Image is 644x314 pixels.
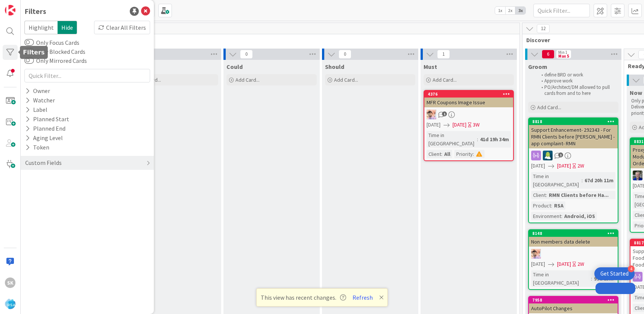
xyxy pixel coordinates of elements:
div: Time in [GEOGRAPHIC_DATA] [427,131,477,148]
li: Approve work [537,78,617,84]
div: Open Get Started checklist, remaining modules: 4 [594,267,635,280]
div: Client [427,150,441,158]
span: Must [424,63,437,70]
button: Only Mirrored Cards [24,57,34,64]
span: : [546,191,547,199]
span: Should [325,63,344,70]
div: Custom Fields [24,158,62,168]
span: [DATE] [427,121,440,129]
div: All [442,150,452,158]
span: 0 [240,50,253,59]
div: Time in [GEOGRAPHIC_DATA] [531,270,591,287]
h5: Filters [23,49,45,56]
label: Only Focus Cards [24,38,79,47]
div: 8148 [532,231,618,236]
img: avatar [5,299,15,309]
span: 1x [495,7,505,14]
div: sk [5,277,15,288]
div: 8148Non members data delete [529,230,618,247]
span: [DATE] [531,260,545,268]
div: Priority [454,150,473,158]
div: Support Enhancement- 292343 - For RMN Clients before [PERSON_NAME] - app complaint- RMN [529,125,618,148]
div: 8818 [529,118,618,125]
div: AutoPilot Changes [529,303,618,313]
div: Owner [24,86,51,96]
span: [DATE] [557,162,571,170]
div: 99d 23m [592,274,615,283]
div: 4376 [428,91,513,97]
div: RD [529,151,618,160]
div: Android, iOS [562,212,597,220]
div: 7958 [529,297,618,303]
div: Environment [531,212,561,220]
label: Only Mirrored Cards [24,56,87,65]
span: Product Backlog [27,36,510,44]
div: Max 5 [558,54,569,58]
div: Planned Start [24,114,70,124]
div: 2W [577,162,584,170]
span: : [561,212,562,220]
div: RMN Clients before Ha... [547,191,611,199]
div: 4 [628,265,635,272]
input: Quick Filter... [24,69,150,82]
span: 1 [558,152,563,157]
div: Product [531,201,551,210]
div: RS [529,249,618,259]
button: Refresh [350,293,375,302]
div: 8818 [532,119,618,124]
li: PO/Architect/DM allowed to pull cards from and to here [537,84,617,97]
span: : [591,274,592,283]
span: Could [226,63,243,70]
span: 0 [339,50,351,59]
div: Label [24,105,48,114]
div: 3W [473,121,480,129]
span: 6 [542,50,554,59]
div: Filters [24,6,46,17]
span: This view has recent changes. [261,293,346,302]
div: Get Started [600,270,629,277]
div: Aging Level [24,133,64,143]
div: RSA [552,201,565,210]
div: 4376 [424,91,513,98]
span: [DATE] [557,260,571,268]
div: 2W [577,260,584,268]
div: 41d 19h 34m [478,135,511,143]
span: : [473,150,474,158]
div: Planned End [24,124,66,133]
span: [DATE] [531,162,545,170]
span: : [441,150,442,158]
span: Add Card... [235,76,260,83]
span: 3x [515,7,526,14]
div: Clear All Filters [94,21,150,34]
div: RS [424,110,513,119]
input: Quick Filter... [533,4,590,17]
span: 1 [437,50,450,59]
span: [DATE] [453,121,466,129]
span: Add Card... [334,76,358,83]
div: 4376MFR Coupons Image Issue [424,91,513,107]
div: MFR Coupons Image Issue [424,98,513,107]
div: 8148 [529,230,618,237]
div: 67d 20h 11m [583,176,615,184]
span: Add Card... [433,76,457,83]
button: Only Focus Cards [24,39,34,46]
span: Now [630,89,642,96]
span: : [582,176,583,184]
img: RT [633,171,642,180]
div: Non members data delete [529,237,618,247]
div: 8818Support Enhancement- 292343 - For RMN Clients before [PERSON_NAME] - app complaint- RMN [529,118,618,148]
img: RS [427,110,436,119]
span: Hide [58,21,77,34]
img: Visit kanbanzone.com [5,5,15,15]
div: Time in [GEOGRAPHIC_DATA] [531,172,582,189]
span: 1 [442,111,447,116]
span: 12 [537,24,550,33]
div: Client [531,191,546,199]
span: : [551,201,552,210]
div: Min 1 [558,50,567,54]
span: Groom [528,63,547,70]
label: Only Blocked Cards [24,47,85,56]
img: RS [531,249,541,259]
li: define BRD or work [537,72,617,78]
span: : [477,135,478,143]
